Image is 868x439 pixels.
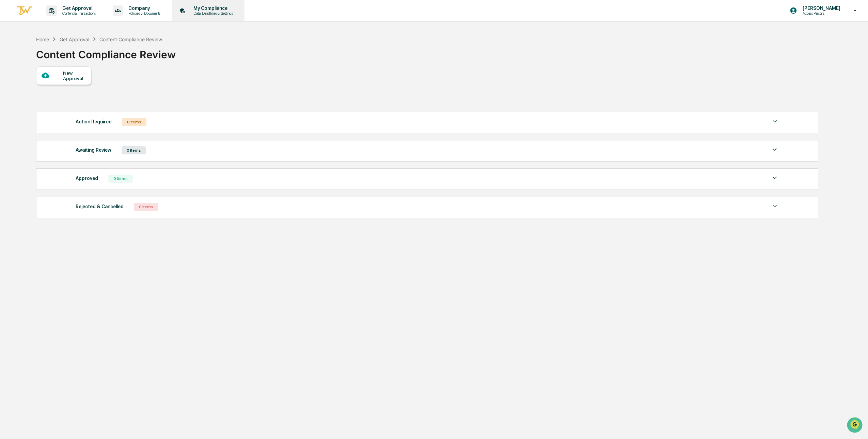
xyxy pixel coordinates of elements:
p: Policies & Documents [123,11,164,16]
div: 🔎 [7,100,12,105]
div: 0 Items [134,203,158,211]
div: 0 Items [108,175,133,183]
p: [PERSON_NAME] [797,5,844,11]
div: Rejected & Cancelled [76,202,124,211]
p: Data, Deadlines & Settings [188,11,236,16]
span: Pylon [68,116,82,121]
div: New Approval [63,70,86,81]
div: 🖐️ [7,87,12,92]
span: Attestations [56,86,84,93]
div: Home [36,36,49,42]
div: Awaiting Review [76,146,111,154]
img: caret [771,146,779,154]
a: 🗄️Attestations [47,83,87,95]
div: Action Required [76,117,112,126]
div: Approved [76,174,98,183]
div: Start new chat [23,52,112,59]
button: Start new chat [116,54,124,62]
a: 🖐️Preclearance [4,83,47,95]
div: Get Approval [60,36,89,42]
a: Powered byPylon [48,115,82,121]
div: Content Compliance Review [99,36,162,42]
p: My Compliance [188,5,236,11]
div: Content Compliance Review [36,43,176,61]
p: Access Persons [797,11,844,16]
p: How can we help? [7,14,124,25]
img: 1746055101610-c473b297-6a78-478c-a979-82029cc54cd1 [7,52,19,64]
p: Get Approval [57,5,99,11]
div: 🗄️ [49,87,55,92]
a: 🔎Data Lookup [4,96,46,108]
p: Content & Transactions [57,11,99,16]
span: Data Lookup [14,99,43,106]
span: Preclearance [14,86,44,93]
iframe: Open customer support [846,417,865,435]
div: We're available if you need us! [23,59,86,64]
p: Company [123,5,164,11]
img: caret [771,174,779,182]
img: logo [16,5,33,16]
img: caret [771,117,779,125]
img: caret [771,202,779,210]
div: 0 Items [122,146,146,154]
div: 0 Items [122,118,146,126]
